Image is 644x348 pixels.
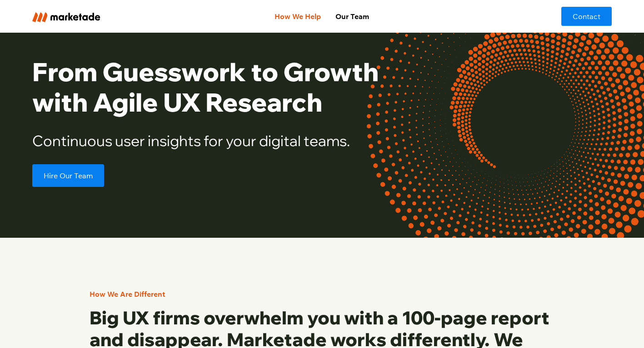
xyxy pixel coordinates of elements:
a: Our Team [328,7,376,25]
h1: From Guesswork to Growth with Agile UX Research [32,57,420,118]
h2: Continuous user insights for your digital teams. [32,132,420,149]
a: home [32,10,153,22]
div: How We Are Different [90,289,165,299]
a: Hire Our Team [32,164,104,187]
a: How We Help [267,7,328,25]
a: Contact [561,7,612,26]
